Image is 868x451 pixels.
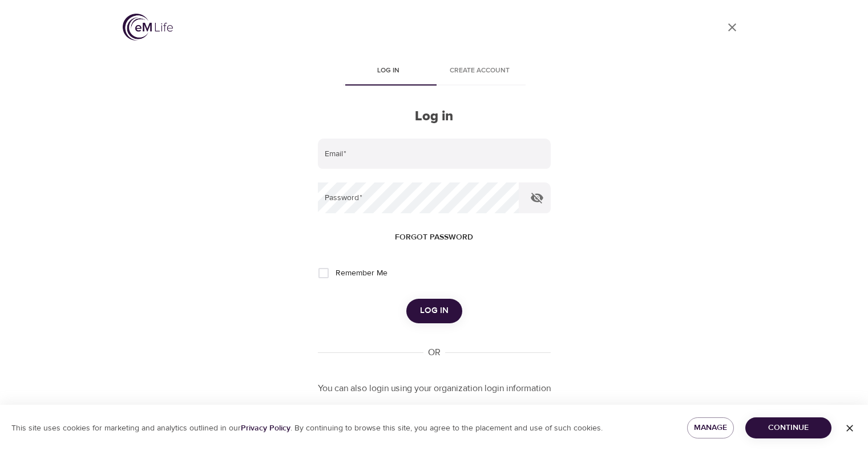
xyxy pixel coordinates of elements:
a: Privacy Policy [241,423,290,433]
button: Continue [745,417,831,438]
span: Log in [350,65,427,77]
button: Manage [687,417,734,438]
span: Remember Me [336,267,387,279]
a: close [718,14,746,41]
img: logo [123,14,173,40]
button: Log in [406,299,462,323]
button: Forgot password [390,227,478,248]
h2: Log in [318,108,551,125]
span: Create account [441,65,519,77]
span: Forgot password [395,230,473,245]
div: OR [423,346,445,359]
div: disabled tabs example [318,58,551,86]
span: Continue [754,421,822,435]
p: You can also login using your organization login information [318,382,551,395]
span: Log in [420,303,449,318]
span: Manage [696,421,725,435]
